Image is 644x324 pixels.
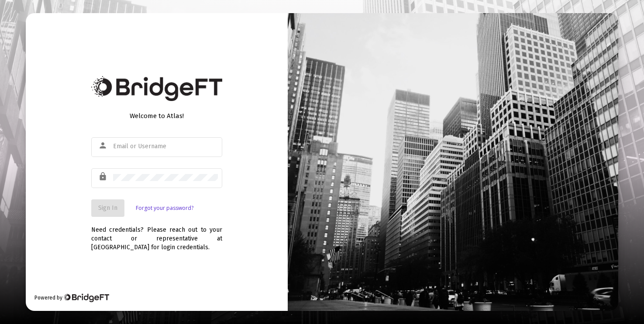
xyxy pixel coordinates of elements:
mat-icon: lock [98,171,109,182]
img: Bridge Financial Technology Logo [91,76,222,101]
img: Bridge Financial Technology Logo [63,293,109,302]
span: Sign In [98,204,117,212]
a: Forgot your password? [136,204,193,213]
div: Need credentials? Please reach out to your contact or representative at [GEOGRAPHIC_DATA] for log... [91,217,222,252]
div: Welcome to Atlas! [91,111,222,120]
mat-icon: person [98,140,109,151]
button: Sign In [91,199,124,217]
input: Email or Username [113,143,218,150]
div: Powered by [34,293,109,302]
